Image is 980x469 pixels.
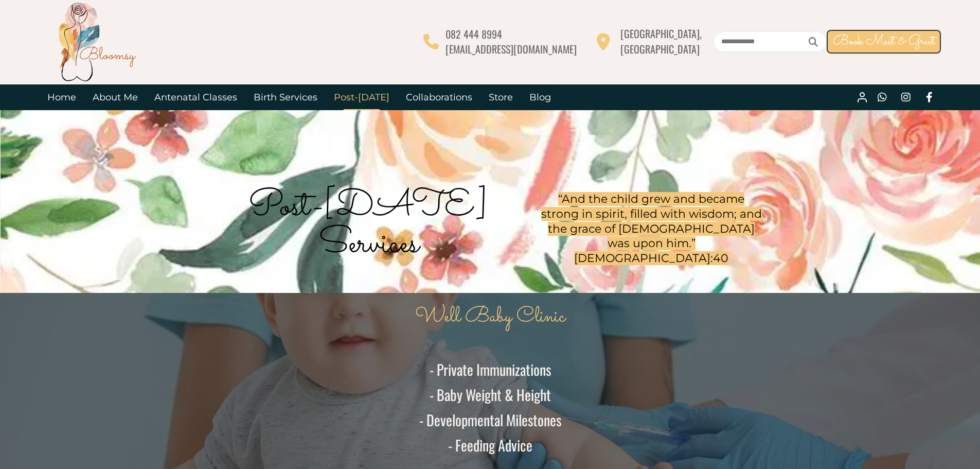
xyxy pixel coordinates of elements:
[39,84,84,110] a: Home
[827,30,941,54] a: Book Meet & Greet
[398,84,480,110] a: Collaborations
[446,26,502,42] span: 082 444 8994
[56,1,138,83] img: Bloomsy
[430,359,551,380] span: - Private Immunizations
[446,41,577,57] span: [EMAIL_ADDRESS][DOMAIN_NAME]
[448,435,532,456] span: - Feeding Advice
[574,251,728,265] span: [DEMOGRAPHIC_DATA]:40
[326,84,398,110] a: Post-[DATE]
[419,409,561,430] span: - Developmental Milestones
[415,301,565,333] span: Well Baby Clinic
[521,84,559,110] a: Blog
[620,41,700,57] span: [GEOGRAPHIC_DATA]
[430,384,551,405] span: - Baby Weight & Height
[833,31,935,51] span: Book Meet & Greet
[620,26,702,41] span: [GEOGRAPHIC_DATA],
[480,84,521,110] a: Store
[146,84,245,110] a: Antenatal Classes
[84,84,146,110] a: About Me
[541,192,762,250] span: “And the child grew and became strong in spirit, filled with wisdom; and the grace of [DEMOGRAPHI...
[245,84,326,110] a: Birth Services
[248,180,488,271] span: Post-[DATE] Services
